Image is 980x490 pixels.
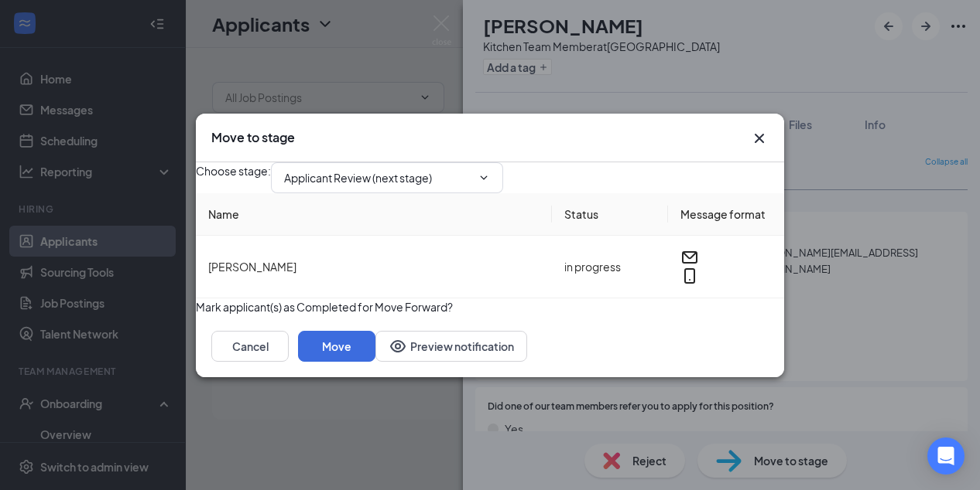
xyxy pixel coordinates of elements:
[552,193,668,236] th: Status
[680,248,699,267] svg: Email
[668,193,784,236] th: Message format
[552,236,668,298] td: in progress
[196,298,453,315] span: Mark applicant(s) as Completed for Move Forward?
[750,129,769,148] svg: Cross
[298,331,375,362] button: Move
[927,437,965,475] div: Open Intercom Messenger
[375,331,527,362] button: Preview notificationEye
[750,129,769,148] button: Close
[208,260,296,274] span: [PERSON_NAME]
[211,129,295,146] h3: Move to stage
[211,331,289,362] button: Cancel
[389,337,407,356] svg: Eye
[478,172,490,184] svg: ChevronDown
[196,193,552,236] th: Name
[680,267,699,285] svg: MobileSms
[196,162,271,193] span: Choose stage :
